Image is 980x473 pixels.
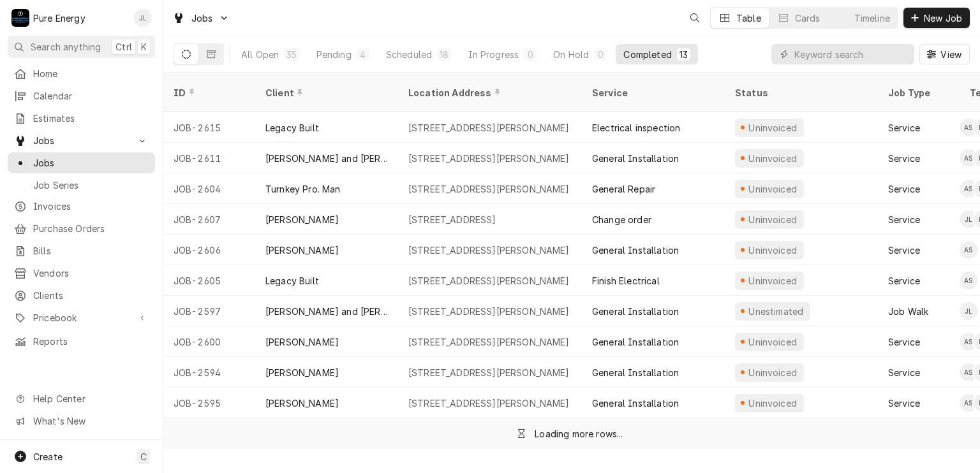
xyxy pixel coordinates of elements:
a: Go to Jobs [8,130,155,151]
span: What's New [33,414,147,428]
span: Reports [33,335,149,348]
div: [STREET_ADDRESS][PERSON_NAME] [408,152,570,165]
div: AS [960,394,977,412]
span: K [141,40,147,54]
a: Vendors [8,263,155,284]
div: Cards [795,11,820,25]
div: [PERSON_NAME] [265,397,339,410]
div: Status [735,86,865,99]
span: Jobs [33,156,149,170]
div: James Linnenkamp's Avatar [960,210,977,228]
div: Scheduled [386,48,432,61]
span: Search anything [31,40,101,54]
div: Client [265,86,385,99]
div: AS [960,272,977,289]
div: Unestimated [747,305,805,318]
input: Keyword search [794,44,908,64]
div: General Installation [592,366,679,379]
div: [STREET_ADDRESS][PERSON_NAME] [408,305,570,318]
span: Invoices [33,200,149,213]
div: Legacy Built [265,121,319,135]
div: Service [888,366,920,379]
div: General Installation [592,305,679,318]
div: JL [134,9,152,27]
div: 0 [597,48,604,61]
div: JOB-2615 [163,112,255,143]
div: JOB-2604 [163,173,255,204]
div: Service [888,335,920,349]
span: Jobs [191,11,213,25]
div: [STREET_ADDRESS][PERSON_NAME] [408,244,570,257]
div: [STREET_ADDRESS][PERSON_NAME] [408,366,570,379]
span: Calendar [33,89,149,103]
div: 4 [359,48,367,61]
div: Uninvoiced [747,244,799,257]
div: JOB-2607 [163,204,255,235]
div: Turnkey Pro. Man [265,182,341,196]
div: [PERSON_NAME] [265,366,339,379]
div: Uninvoiced [747,274,799,287]
div: JOB-2606 [163,235,255,265]
div: JOB-2611 [163,143,255,173]
div: JOB-2594 [163,357,255,388]
div: All Open [241,48,279,61]
div: JOB-2595 [163,388,255,418]
div: [STREET_ADDRESS][PERSON_NAME] [408,121,570,135]
div: Uninvoiced [747,152,799,165]
span: Vendors [33,266,149,280]
div: Albert Hernandez Soto's Avatar [960,180,977,198]
div: [PERSON_NAME] [265,213,339,226]
div: [PERSON_NAME] and [PERSON_NAME] [265,152,388,165]
a: Jobs [8,152,155,173]
div: AS [960,333,977,351]
a: Job Series [8,175,155,196]
div: 35 [286,48,297,61]
div: Loading more rows... [535,427,623,440]
div: [STREET_ADDRESS][PERSON_NAME] [408,335,570,349]
button: View [919,44,970,64]
div: AS [960,119,977,136]
div: Uninvoiced [747,366,799,379]
div: [PERSON_NAME] [265,244,339,257]
div: Service [592,86,712,99]
div: James Linnenkamp's Avatar [134,9,152,27]
div: General Installation [592,335,679,349]
a: Home [8,63,155,84]
div: Uninvoiced [747,182,799,196]
span: C [140,450,147,463]
span: Jobs [33,134,130,147]
div: 13 [679,48,688,61]
div: Pending [316,48,352,61]
div: Albert Hernandez Soto's Avatar [960,241,977,259]
div: [PERSON_NAME] and [PERSON_NAME] [265,305,388,318]
div: JL [960,210,977,228]
div: In Progress [468,48,519,61]
div: General Installation [592,152,679,165]
span: Bills [33,244,149,258]
button: Search anythingCtrlK [8,36,155,58]
div: Albert Hernandez Soto's Avatar [960,272,977,289]
div: AS [960,241,977,259]
div: Location Address [408,86,569,99]
span: View [938,48,964,61]
div: Job Walk [888,305,928,318]
a: Calendar [8,85,155,106]
div: P [11,9,29,27]
a: Estimates [8,108,155,129]
span: Ctrl [115,40,132,54]
div: General Installation [592,244,679,257]
div: Pure Energy's Avatar [11,9,29,27]
div: Job Type [888,86,949,99]
div: Service [888,397,920,410]
div: [STREET_ADDRESS][PERSON_NAME] [408,274,570,287]
div: [STREET_ADDRESS] [408,213,496,226]
div: JOB-2597 [163,296,255,326]
div: Electrical inspection [592,121,680,135]
div: Uninvoiced [747,335,799,349]
a: Go to Jobs [167,8,235,29]
span: Create [33,451,63,462]
div: [PERSON_NAME] [265,335,339,349]
a: Go to Pricebook [8,307,155,328]
span: Home [33,67,149,80]
div: Finish Electrical [592,274,660,287]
